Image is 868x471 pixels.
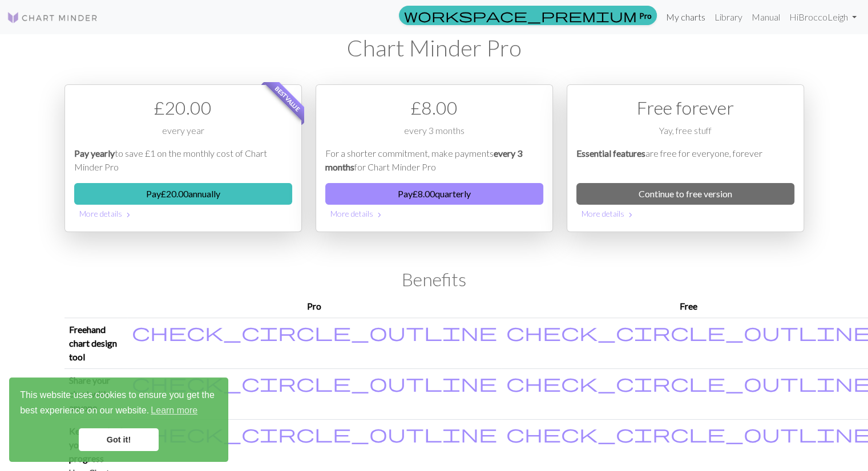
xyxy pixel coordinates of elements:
a: Library [710,6,747,29]
div: Payment option 2 [316,84,553,232]
a: HiBroccoLeigh [785,6,861,29]
a: Pro [399,6,657,25]
div: every 3 months [325,124,543,147]
a: learn more about cookies [149,402,199,419]
h1: Chart Minder Pro [64,34,804,62]
a: Continue to free version [576,183,794,205]
div: every year [74,124,292,147]
div: Free option [567,84,804,232]
span: This website uses cookies to ensure you get the best experience on our website. [20,388,217,419]
span: Best value [263,75,312,123]
div: Payment option 1 [64,84,302,232]
p: are free for everyone, forever [576,147,794,174]
a: dismiss cookie message [79,428,159,451]
div: £ 8.00 [325,94,543,121]
span: chevron_right [124,209,133,221]
span: check_circle_outline [132,423,497,444]
span: workspace_premium [404,7,637,23]
div: cookieconsent [9,377,228,462]
p: For a shorter commitment, make payments for Chart Minder Pro [325,147,543,174]
i: Included [132,424,497,442]
div: £ 20.00 [74,94,292,121]
span: check_circle_outline [132,321,497,343]
button: Pay£8.00quarterly [325,183,543,205]
a: Manual [747,6,785,29]
p: Freehand chart design tool [69,323,123,364]
p: to save £1 on the monthly cost of Chart Minder Pro [74,147,292,174]
img: Logo [7,11,98,25]
h2: Benefits [64,269,804,290]
div: Free forever [576,94,794,121]
a: My charts [661,6,710,29]
i: Included [132,323,497,341]
button: Pay£20.00annually [74,183,292,205]
em: Essential features [576,148,645,159]
span: chevron_right [626,209,635,221]
button: More details [74,205,292,222]
button: More details [576,205,794,222]
p: Share your chart with anyone [69,373,123,415]
span: check_circle_outline [132,372,497,393]
th: Pro [127,295,502,318]
span: chevron_right [375,209,384,221]
i: Included [132,373,497,392]
em: Pay yearly [74,148,115,159]
button: More details [325,205,543,222]
em: every 3 months [325,148,522,172]
div: Yay, free stuff [576,124,794,147]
